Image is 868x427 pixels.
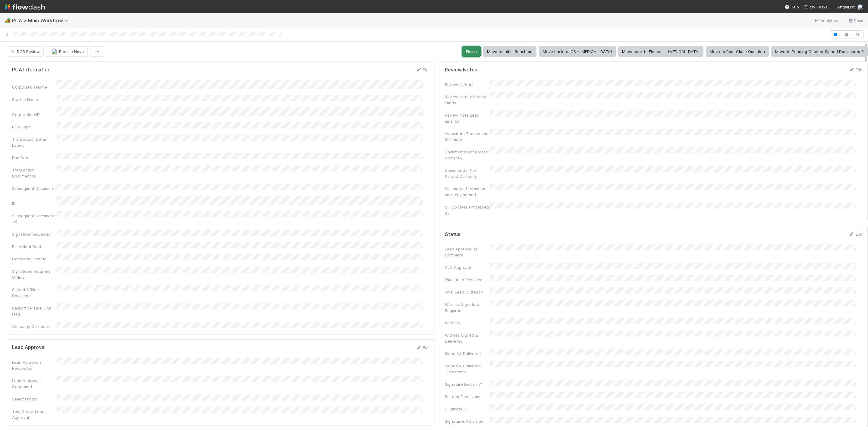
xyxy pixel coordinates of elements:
div: Corporation Name [12,84,57,90]
div: Test Check Lead Approval [12,408,57,420]
img: logo-inverted-e16ddd16eac7371096b0.svg [5,2,45,12]
button: Move back to Finance - [MEDICAL_DATA] [618,46,703,57]
div: Help [785,4,799,10]
button: Move to Post Close Question [706,46,769,57]
div: Lead Approvals Requested [12,359,57,371]
h5: Review Notes [445,67,477,73]
div: Summary of terms not correctly parsed [445,186,490,198]
div: Company Event Id [12,256,57,262]
span: My Tasks [804,5,828,9]
button: Move to Pending Counter Signed Documents 3 [771,46,868,57]
div: Final Lead Outreach [445,289,490,295]
div: Backoffice Task Link Flag [12,305,57,317]
div: Signature Request(s) [12,231,57,237]
div: Witness Signed & Delivered [445,332,490,344]
div: Lead Approvals Confirmed [12,378,57,390]
div: CT Updates Processed By [445,204,490,216]
div: Startup Name [12,96,57,102]
button: DCR Review [7,46,44,57]
span: Ronalie Nova [59,49,84,54]
div: Signature Decision? [445,381,490,387]
button: Ronalie Nova [46,46,88,57]
div: Signed & Delivered Timestamp [445,363,490,375]
div: Subsequent Documents (2) [12,213,57,225]
div: Transaction Detail Labels [12,136,57,148]
div: Company Contacts [12,323,57,329]
span: DCR Review [10,49,40,54]
span: PCA > Main Workflow [12,17,71,24]
span: 🏕️ [5,18,11,23]
div: Related Fund Name [445,394,490,400]
a: Edit [848,67,863,72]
div: Witness Signature Required [445,301,490,313]
div: Subsequent Documents [12,185,57,191]
h5: Status [445,231,461,237]
div: Signed & Delivered [445,350,490,356]
div: Document(s) Not Parsed Correctly [445,167,490,179]
div: Review Note Lead Email(s) [445,112,490,124]
a: My Tasks [804,4,828,10]
div: Select Funds: [12,396,57,402]
div: Review Note Affected Funds [445,94,490,106]
div: Inaccurate Transaction Summary [445,130,490,143]
div: Signed Offline Document [12,287,57,299]
div: Rush Notif Sent [12,243,57,250]
div: PCA Type [12,124,57,130]
div: Duplicate CT [445,406,490,412]
button: Move to Initial Reachout [483,46,536,57]
div: Due Date [12,155,57,161]
a: Edit [416,345,430,350]
div: Corporation ID [12,111,57,118]
div: ALA Approval [445,264,490,270]
a: Docs [848,17,863,24]
div: Review Note(s) [445,81,490,87]
div: Witness [445,320,490,326]
div: Escalation Resolved [445,277,490,283]
span: AngelList [837,5,855,9]
div: Documents Not Parsed Correctly [445,149,490,161]
a: Analytics [814,17,838,24]
div: Signatures Returned Offline [12,268,57,280]
div: ID [12,200,57,206]
div: Transaction Document(s) [12,167,57,179]
button: Finish [462,46,481,57]
h5: Lead Approval [12,344,46,350]
button: Move back to IOS - [MEDICAL_DATA] [539,46,616,57]
div: Lead Approval(s) Complete [445,246,490,258]
img: avatar_0d9988fd-9a15-4cc7-ad96-88feab9e0fa9.png [51,49,57,55]
h5: PCA Information [12,67,51,73]
a: Edit [848,232,863,237]
img: avatar_d7f67417-030a-43ce-a3ce-a315a3ccfd08.png [857,4,863,10]
a: Edit [416,67,430,72]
